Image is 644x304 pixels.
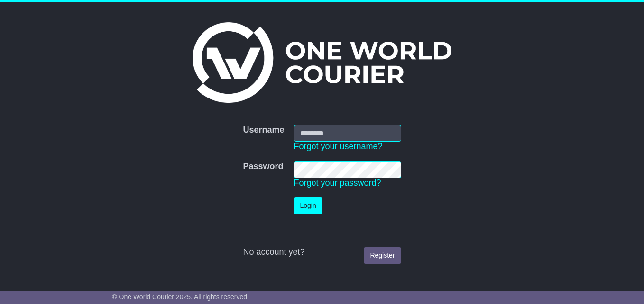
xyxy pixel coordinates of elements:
[243,247,401,258] div: No account yet?
[193,22,451,103] img: One World
[294,142,383,151] a: Forgot your username?
[243,125,284,135] label: Username
[112,293,249,301] span: © One World Courier 2025. All rights reserved.
[294,178,381,188] a: Forgot your password?
[294,197,322,214] button: Login
[243,161,283,172] label: Password
[364,247,401,264] a: Register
